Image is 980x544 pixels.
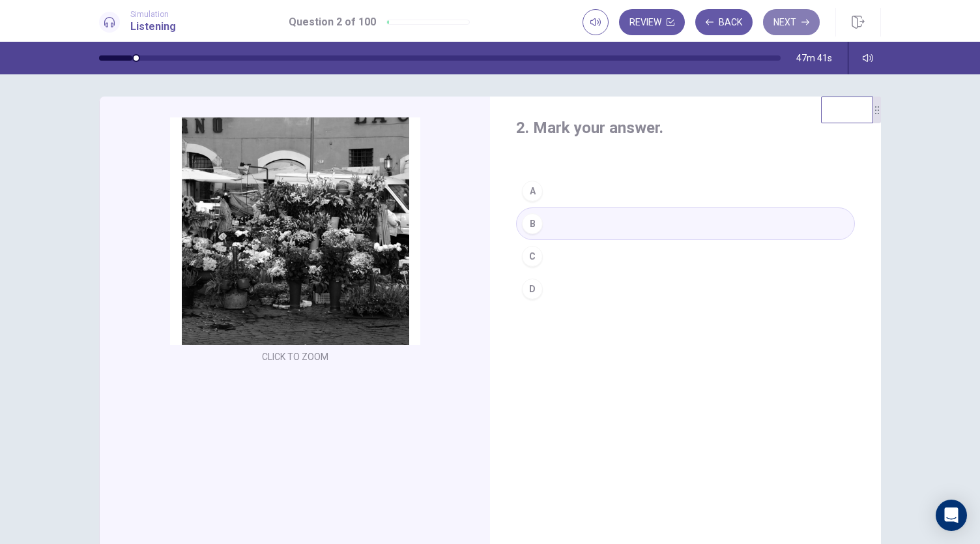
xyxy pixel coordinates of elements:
[516,175,855,207] button: A
[695,9,753,35] button: Back
[796,53,832,63] span: 47m 41s
[763,9,820,35] button: Next
[522,279,543,299] div: D
[936,500,967,531] div: Open Intercom Messenger
[522,181,543,202] div: A
[516,240,855,273] button: C
[130,19,176,35] h1: Listening
[516,273,855,305] button: D
[516,117,855,138] h4: 2. Mark your answer.
[516,207,855,240] button: B
[619,9,685,35] button: Review
[289,14,376,30] h1: Question 2 of 100
[130,10,176,19] span: Simulation
[522,213,543,234] div: B
[522,246,543,267] div: C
